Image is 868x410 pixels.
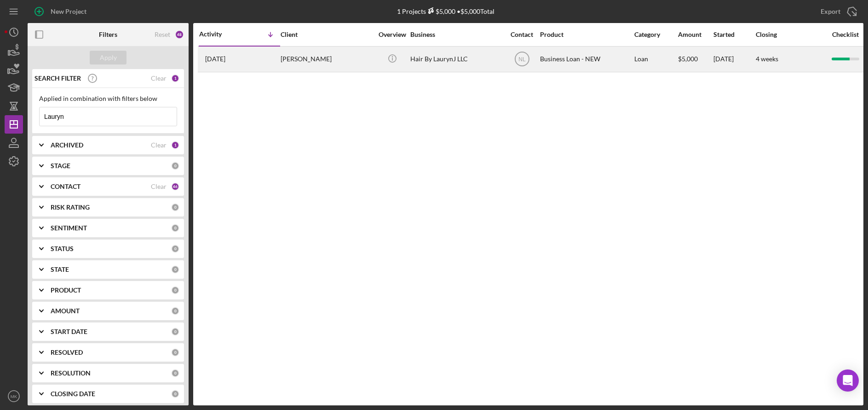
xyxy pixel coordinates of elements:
[410,47,502,71] div: Hair By LaurynJ LLC
[171,369,179,377] div: 0
[51,287,81,294] b: PRODUCT
[39,95,177,102] div: Applied in combination with filters below
[171,141,179,149] div: 1
[171,245,179,253] div: 0
[51,307,80,315] b: AMOUNT
[678,31,713,38] div: Amount
[51,162,70,170] b: STAGE
[171,203,179,211] div: 0
[51,204,90,211] b: RISK RATING
[11,394,17,399] text: MK
[634,31,677,38] div: Category
[5,387,23,405] button: MK
[171,162,179,170] div: 0
[397,7,494,15] div: 1 Projects • $5,000 Total
[171,265,179,274] div: 0
[51,141,83,149] b: ARCHIVED
[90,51,126,64] button: Apply
[171,307,179,315] div: 0
[151,75,167,82] div: Clear
[51,390,95,398] b: CLOSING DATE
[171,390,179,398] div: 0
[634,47,677,71] div: Loan
[51,183,80,190] b: CONTACT
[171,348,179,357] div: 0
[51,349,83,356] b: RESOLVED
[199,30,240,38] div: Activity
[171,182,179,191] div: 46
[281,31,373,38] div: Client
[171,286,179,294] div: 0
[756,55,778,63] time: 4 weeks
[821,2,840,21] div: Export
[34,75,81,82] b: SEARCH FILTER
[837,369,859,392] div: Open Intercom Messenger
[713,31,755,38] div: Started
[171,74,179,82] div: 1
[281,47,373,71] div: [PERSON_NAME]
[51,245,74,252] b: STATUS
[51,369,91,377] b: RESOLUTION
[410,31,502,38] div: Business
[99,31,117,38] b: Filters
[51,266,69,273] b: STATE
[540,47,632,71] div: Business Loan - NEW
[151,141,167,149] div: Clear
[811,2,863,21] button: Export
[505,31,539,38] div: Contact
[28,2,96,21] button: New Project
[51,2,86,21] div: New Project
[51,328,87,335] b: START DATE
[175,30,184,39] div: 48
[826,31,865,38] div: Checklist
[100,51,117,64] div: Apply
[426,7,455,15] div: $5,000
[151,183,167,190] div: Clear
[51,224,87,232] b: SENTIMENT
[713,47,755,71] div: [DATE]
[171,328,179,336] div: 0
[756,31,825,38] div: Closing
[171,224,179,232] div: 0
[678,55,698,63] span: $5,000
[518,56,526,63] text: NL
[205,55,225,63] time: 2025-09-23 00:47
[375,31,409,38] div: Overview
[155,31,170,38] div: Reset
[540,31,632,38] div: Product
